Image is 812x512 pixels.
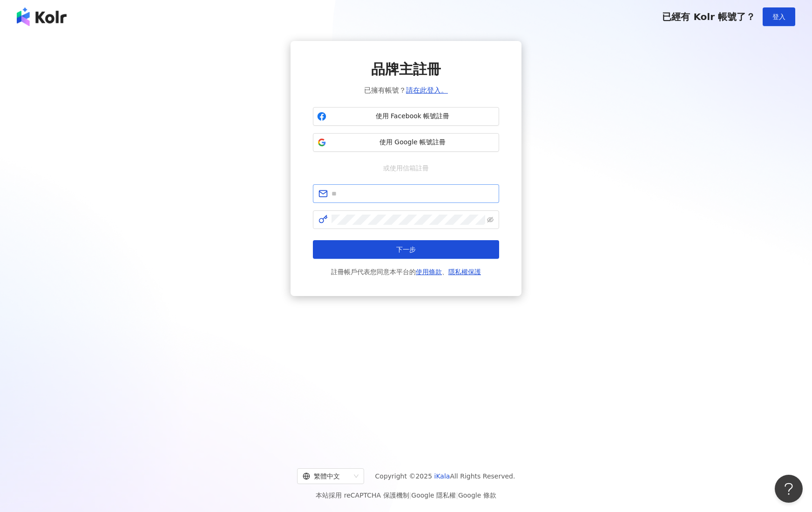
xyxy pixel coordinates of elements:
span: 使用 Google 帳號註冊 [330,138,495,147]
span: 或使用信箱註冊 [377,163,435,173]
span: 品牌主註冊 [371,60,441,79]
span: 本站採用 reCAPTCHA 保護機制 [316,490,496,501]
a: iKala [434,472,450,480]
button: 下一步 [313,240,499,259]
span: Copyright © 2025 All Rights Reserved. [375,471,515,482]
a: 隱私權保護 [448,268,481,276]
button: 登入 [763,7,795,26]
a: Google 條款 [458,492,496,499]
img: logo [17,7,67,26]
span: | [409,492,412,499]
span: 使用 Facebook 帳號註冊 [330,112,495,121]
span: 下一步 [396,246,416,253]
span: eye-invisible [487,216,494,223]
span: 已經有 Kolr 帳號了？ [662,11,755,22]
iframe: Help Scout Beacon - Open [775,475,803,503]
a: 請在此登入。 [406,86,448,94]
a: Google 隱私權 [411,492,456,499]
span: 登入 [772,13,785,20]
span: | [456,492,458,499]
a: 使用條款 [416,268,442,276]
span: 註冊帳戶代表您同意本平台的 、 [331,266,481,277]
span: 已擁有帳號？ [364,85,448,96]
div: 繁體中文 [303,469,350,484]
button: 使用 Facebook 帳號註冊 [313,107,499,126]
button: 使用 Google 帳號註冊 [313,133,499,152]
